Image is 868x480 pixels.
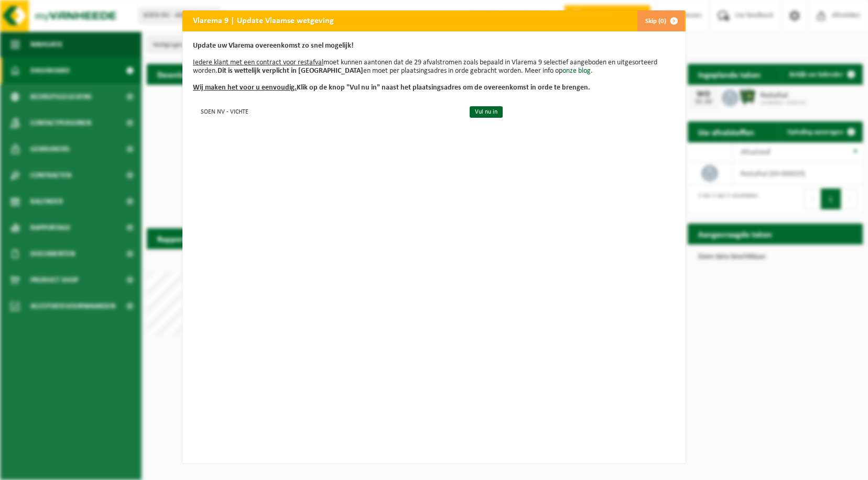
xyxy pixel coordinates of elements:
[193,84,297,92] u: Wij maken het voor u eenvoudig.
[637,10,685,31] button: Skip (0)
[193,103,461,120] td: SOEN NV - VICHTE
[182,10,344,30] h2: Vlarema 9 | Update Vlaamse wetgeving
[193,59,323,66] u: Iedere klant met een contract voor restafval
[193,42,354,50] b: Update uw Vlarema overeenkomst zo snel mogelijk!
[218,67,363,75] b: Dit is wettelijk verplicht in [GEOGRAPHIC_DATA]
[470,106,503,118] a: Vul nu in
[193,42,675,92] p: moet kunnen aantonen dat de 29 afvalstromen zoals bepaald in Vlarema 9 selectief aangeboden en ui...
[193,84,590,92] b: Klik op de knop "Vul nu in" naast het plaatsingsadres om de overeenkomst in orde te brengen.
[562,67,593,75] a: onze blog.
